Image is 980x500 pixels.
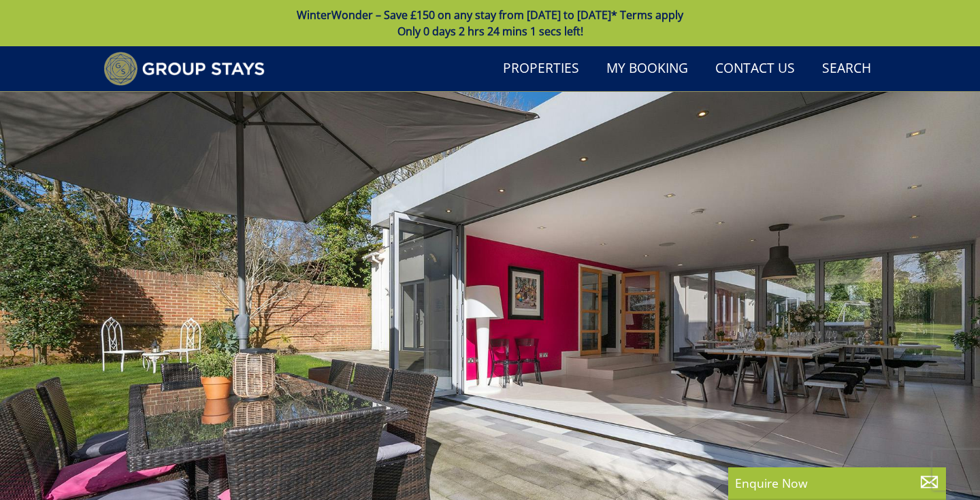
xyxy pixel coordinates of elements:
p: Enquire Now [735,474,939,492]
a: Search [817,54,877,84]
img: Group Stays [103,52,265,86]
span: Only 0 days 2 hrs 24 mins 1 secs left! [397,24,583,39]
a: Properties [497,54,585,84]
a: My Booking [601,54,693,84]
a: Contact Us [710,54,800,84]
